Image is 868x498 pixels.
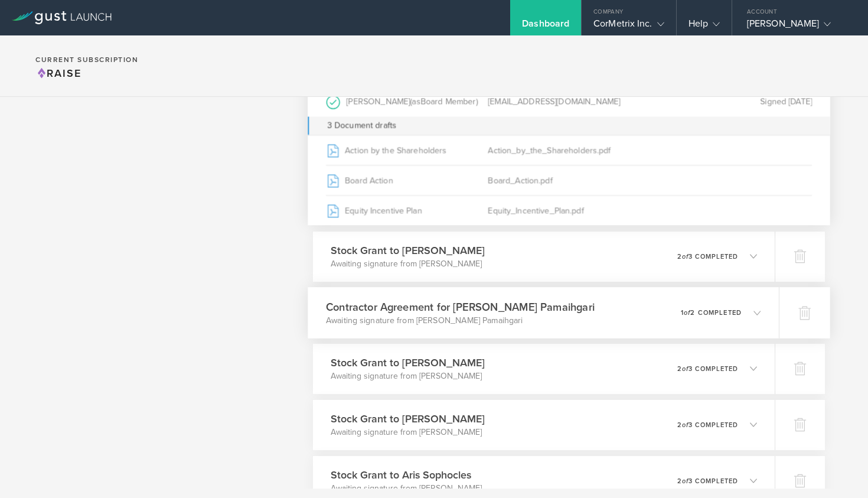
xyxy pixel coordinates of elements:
[331,243,485,258] h3: Stock Grant to [PERSON_NAME]
[326,314,595,326] p: Awaiting signature from [PERSON_NAME] Pamaihgari
[326,165,488,195] div: Board Action
[326,196,488,225] div: Equity Incentive Plan
[677,366,738,372] p: 2 3 completed
[650,86,812,116] div: Signed [DATE]
[682,253,688,261] em: of
[331,370,485,382] p: Awaiting signature from [PERSON_NAME]
[677,253,738,260] p: 2 3 completed
[688,18,720,35] div: Help
[331,355,485,370] h3: Stock Grant to [PERSON_NAME]
[331,483,482,494] p: Awaiting signature from [PERSON_NAME]
[677,478,738,484] p: 2 3 completed
[331,467,482,483] h3: Stock Grant to Aris Sophocles
[476,96,478,106] span: )
[326,135,488,165] div: Action by the Shareholders
[326,86,488,116] div: [PERSON_NAME]
[488,196,650,225] div: Equity_Incentive_Plan.pdf
[488,165,650,195] div: Board_Action.pdf
[326,299,595,315] h3: Contractor Agreement for [PERSON_NAME] Pamaihgari
[35,67,81,80] span: Raise
[682,365,688,373] em: of
[682,421,688,429] em: of
[593,18,664,35] div: CorMetrix Inc.
[420,96,476,106] span: Board Member
[522,18,569,35] div: Dashboard
[681,309,742,315] p: 1 2 completed
[410,96,420,106] span: (as
[331,258,485,270] p: Awaiting signature from [PERSON_NAME]
[488,86,650,116] div: [EMAIL_ADDRESS][DOMAIN_NAME]
[308,116,830,135] div: 3 Document drafts
[35,56,138,63] h2: Current Subscription
[488,135,650,165] div: Action_by_the_Shareholders.pdf
[684,308,690,316] em: of
[747,18,847,35] div: [PERSON_NAME]
[677,422,738,428] p: 2 3 completed
[682,477,688,485] em: of
[809,441,868,498] iframe: Chat Widget
[331,427,485,438] p: Awaiting signature from [PERSON_NAME]
[331,411,485,427] h3: Stock Grant to [PERSON_NAME]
